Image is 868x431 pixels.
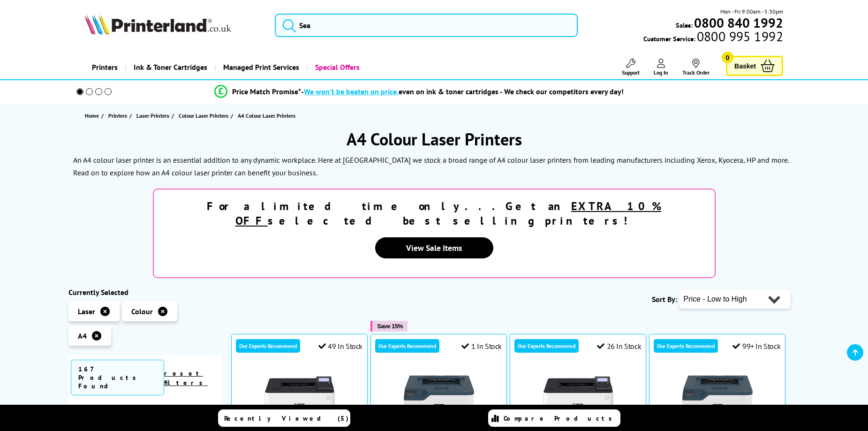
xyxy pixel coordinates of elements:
span: Laser [78,307,95,316]
div: - even on ink & toner cartridges - We check our competitors every day! [301,87,624,96]
h1: A4 Colour Laser Printers [68,128,800,150]
span: Laser Printers [136,111,169,121]
a: Basket 0 [726,56,783,76]
span: 167 Products Found [71,360,165,395]
span: Support [622,69,640,76]
span: Mon - Fri 9:00am - 5:30pm [720,7,783,16]
div: 1 In Stock [461,341,502,351]
a: Ink & Toner Cartridges [125,55,214,79]
img: Printerland Logo [85,14,231,35]
p: An A4 colour laser printer is an essential addition to any dynamic workplace. Here at [GEOGRAPHIC... [73,155,789,177]
span: Save 15% [377,323,403,330]
span: Colour [131,307,153,316]
span: Basket [734,60,756,72]
span: 0800 995 1992 [695,32,783,41]
span: A4 Colour Laser Printers [238,112,295,119]
div: Currently Selected [68,287,222,297]
div: Our Experts Recommend [236,339,300,353]
a: Colour Laser Printers [179,111,231,121]
span: Ink & Toner Cartridges [134,55,207,79]
b: 0800 840 1992 [694,14,783,31]
a: View Sale Items [375,237,493,258]
a: 0800 840 1992 [693,18,783,27]
div: Our Experts Recommend [514,339,579,353]
a: Laser Printers [136,111,172,121]
a: Recently Viewed (5) [218,409,350,427]
span: Colour Laser Printers [179,111,228,121]
button: Save 15% [370,321,408,332]
div: 26 In Stock [597,341,641,351]
span: Sales: [676,21,693,30]
a: Track Order [682,59,709,76]
a: reset filters [164,369,208,387]
a: Log In [654,59,668,76]
div: 99+ In Stock [732,341,780,351]
a: Support [622,59,640,76]
div: Our Experts Recommend [654,339,718,353]
span: Price Match Promise* [232,87,301,96]
span: Sort By: [652,295,677,304]
a: Printers [85,55,125,79]
div: Our Experts Recommend [375,339,439,353]
span: Customer Service: [643,32,783,43]
span: We won’t be beaten on price, [304,87,399,96]
a: Printers [108,111,129,121]
a: Special Offers [306,55,367,79]
strong: For a limited time only...Get an selected best selling printers! [207,199,661,228]
span: 0 [722,52,733,63]
u: EXTRA 10% OFF [235,199,662,228]
span: Printers [108,111,127,121]
a: Managed Print Services [214,55,306,79]
span: Log In [654,69,668,76]
span: Recently Viewed (5) [224,414,349,423]
a: Home [85,111,101,121]
span: Compare Products [504,414,617,423]
a: Printerland Logo [85,14,263,37]
input: Sea [275,14,578,37]
div: 49 In Stock [318,341,362,351]
li: modal_Promise [64,83,775,100]
a: Compare Products [488,409,620,427]
span: A4 [78,331,87,340]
